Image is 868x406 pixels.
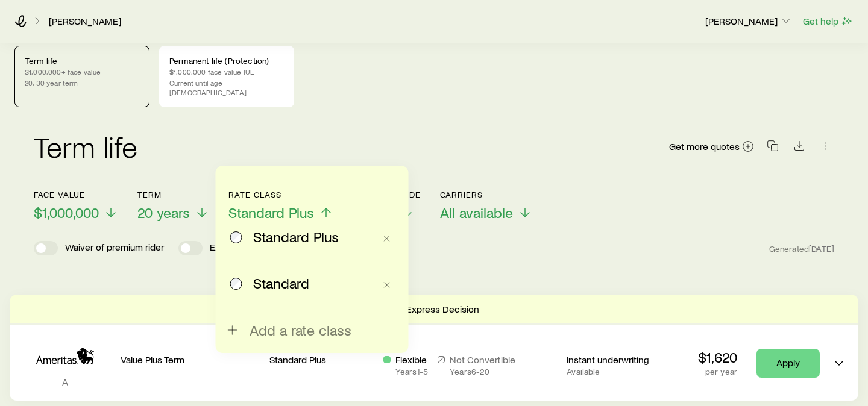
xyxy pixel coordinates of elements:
span: 20 years [137,204,190,221]
p: Term life [25,56,139,66]
p: Term [137,190,209,199]
p: Face value [34,190,118,199]
button: Term20 years [137,190,209,222]
p: Value Plus Term [121,354,260,366]
p: Instant underwriting [567,354,671,366]
p: 20, 30 year term [25,78,139,87]
p: per year [698,367,737,376]
p: Carriers [440,190,532,199]
p: Permanent life (Protection) [169,56,284,66]
h2: Term life [34,132,137,161]
span: Get more quotes [669,142,740,151]
a: [PERSON_NAME] [48,16,122,27]
p: Available [567,367,671,376]
p: Waiver of premium rider [65,241,164,255]
p: Current until age [DEMOGRAPHIC_DATA] [169,78,284,97]
p: [PERSON_NAME] [705,15,792,27]
p: A [19,376,111,388]
p: Years 6 - 20 [450,367,515,376]
p: $1,000,000 face value IUL [169,67,284,77]
p: Not Convertible [450,354,515,366]
p: Standard Plus [269,354,374,366]
a: Apply [756,349,820,378]
p: Years 1 - 5 [395,367,428,376]
p: Express Decision [406,303,479,315]
p: Extended convertibility [210,241,306,255]
p: $1,000,000+ face value [25,67,139,77]
div: Term quotes [10,295,858,401]
button: Get help [802,14,854,28]
span: [DATE] [809,243,834,254]
button: Face value$1,000,000 [34,190,118,222]
button: CarriersAll available [440,190,532,222]
button: [PERSON_NAME] [705,14,793,29]
span: $1,000,000 [34,204,99,221]
p: $1,620 [698,349,737,366]
button: Rate ClassStandard Plus [228,190,333,222]
a: Get more quotes [668,140,755,154]
span: Standard Plus [228,204,314,221]
span: Generated [769,243,834,254]
span: All available [440,204,513,221]
a: Permanent life (Protection)$1,000,000 face value IULCurrent until age [DEMOGRAPHIC_DATA] [159,46,294,107]
a: Term life$1,000,000+ face value20, 30 year term [14,46,149,107]
p: Rate Class [228,190,333,199]
p: Flexible [395,354,428,366]
a: Download CSV [791,142,808,154]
